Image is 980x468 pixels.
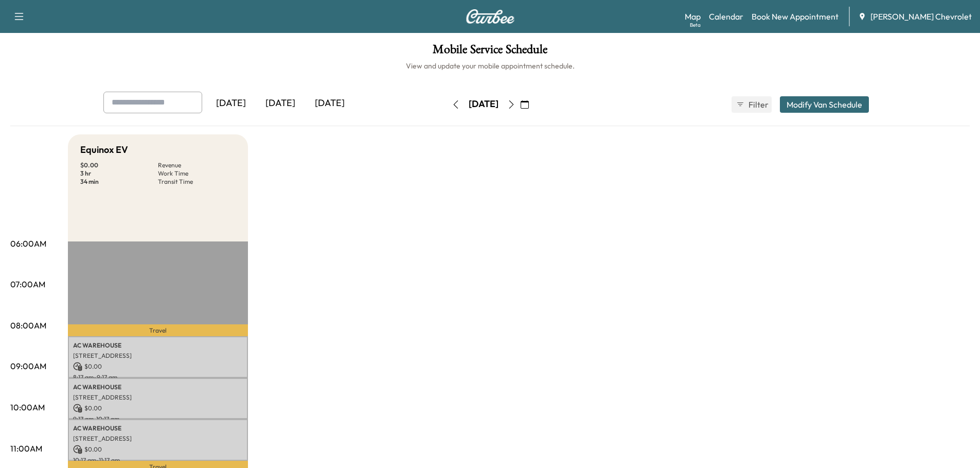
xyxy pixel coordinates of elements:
[780,96,869,113] button: Modify Van Schedule
[80,178,158,186] p: 34 min
[10,319,46,332] p: 08:00AM
[305,92,354,115] div: [DATE]
[256,92,305,115] div: [DATE]
[158,178,236,186] p: Transit Time
[73,362,243,371] p: $ 0.00
[80,161,158,169] p: $ 0.00
[206,92,256,115] div: [DATE]
[10,43,970,61] h1: Mobile Service Schedule
[732,96,772,113] button: Filter
[73,352,243,360] p: [STREET_ADDRESS]
[685,10,701,23] a: MapBeta
[469,98,498,111] div: [DATE]
[68,324,248,336] p: Travel
[73,424,243,432] p: AC WAREHOUSE
[73,393,243,402] p: [STREET_ADDRESS]
[73,404,243,413] p: $ 0.00
[10,442,42,455] p: 11:00AM
[10,401,45,413] p: 10:00AM
[709,10,743,23] a: Calendar
[10,278,45,290] p: 07:00AM
[158,169,236,178] p: Work Time
[73,445,243,454] p: $ 0.00
[73,456,243,464] p: 10:17 am - 11:17 am
[752,10,839,23] a: Book New Appointment
[73,435,243,443] p: [STREET_ADDRESS]
[10,237,46,250] p: 06:00AM
[870,10,972,23] span: [PERSON_NAME] Chevrolet
[73,373,243,382] p: 8:17 am - 9:17 am
[10,61,970,71] h6: View and update your mobile appointment schedule.
[80,169,158,178] p: 3 hr
[73,415,243,423] p: 9:17 am - 10:17 am
[158,161,236,169] p: Revenue
[73,341,243,350] p: AC WAREHOUSE
[466,9,515,24] img: Curbee Logo
[749,98,767,111] span: Filter
[80,143,128,157] h5: Equinox EV
[690,21,701,29] div: Beta
[10,360,46,372] p: 09:00AM
[73,383,243,391] p: AC WAREHOUSE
